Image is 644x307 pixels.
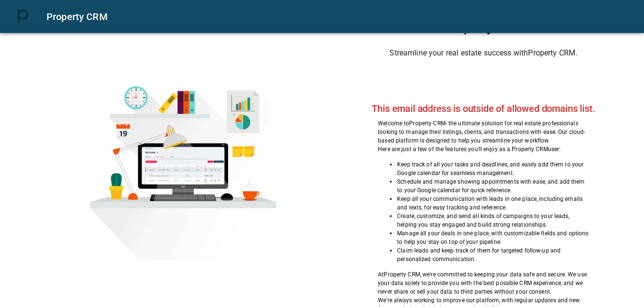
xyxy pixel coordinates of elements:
p: Claim leads and keep track of them for targeted follow-up and personalized communication. [397,246,589,263]
p: Keep track of all your tasks and deadlines, and easily add them to your Google calendar for seaml... [397,160,589,177]
p: Here are just a few of the features you'll enjoy as a Property CRM user: [378,145,589,153]
div: Property CRM [47,9,632,24]
iframe: Sign in with Google Button [431,68,536,89]
p: Welcome to Property CRM - the ultimate solution for real estate professionals looking to manage t... [378,119,589,145]
h2: This email address is outside of allowed domains list. [372,103,595,114]
p: Create, customize, and send all kinds of campaigns to your leads, helping you stay engaged and bu... [397,212,589,229]
p: Keep all your communication with leads in one place, including emails and texts, for easy trackin... [397,195,589,212]
iframe: Sign in with Google Dialog [447,10,634,108]
p: At Property CRM , we're committed to keeping your data safe and secure. We use your data solely t... [378,270,589,296]
p: Schedule and manage showing appointments with ease, and add them to your Google calendar for quic... [397,177,589,195]
p: Manage all your deals in one place, with customizable fields and options to help you stay on top ... [397,229,589,246]
h6: Streamline your real estate success with Property CRM . [378,46,589,60]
